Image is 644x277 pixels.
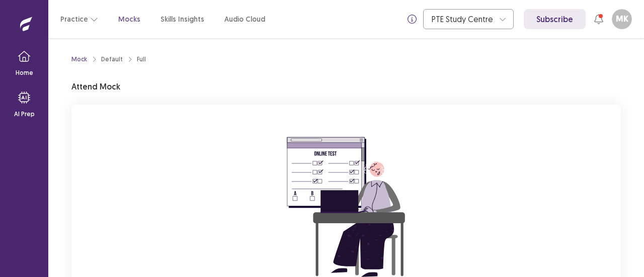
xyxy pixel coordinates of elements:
[612,9,632,29] button: MK
[71,80,120,93] p: Attend Mock
[432,10,494,29] div: PTE Study Centre
[71,55,146,64] nav: breadcrumb
[16,68,33,77] p: Home
[403,10,421,28] button: info
[60,10,98,28] button: Practice
[71,55,87,64] a: Mock
[14,110,35,119] p: AI Prep
[160,14,204,25] a: Skills Insights
[118,14,140,25] a: Mocks
[524,9,586,29] a: Subscribe
[224,14,265,25] a: Audio Cloud
[137,55,146,64] div: Full
[101,55,123,64] div: Default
